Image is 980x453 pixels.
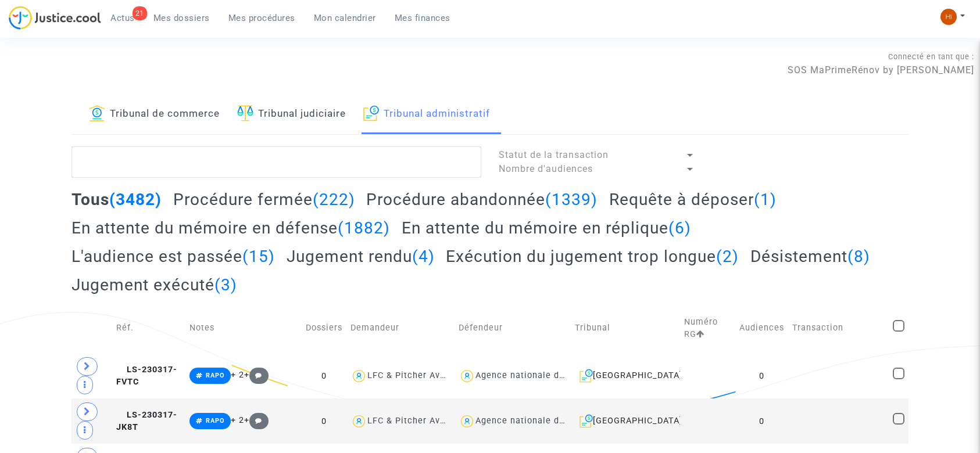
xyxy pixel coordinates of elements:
h2: L'audience est passée [71,246,275,267]
span: (3482) [109,190,162,209]
span: + [244,415,269,425]
h2: Requête à déposer [609,189,777,210]
a: Mes finances [385,9,460,27]
a: Mon calendrier [305,9,385,27]
img: icon-user.svg [350,413,367,430]
span: (15) [242,247,275,266]
td: Numéro RG [680,303,735,353]
td: Demandeur [346,303,455,353]
span: + [244,370,269,380]
td: 0 [302,353,346,398]
span: (222) [313,190,355,209]
span: Mes dossiers [153,13,210,23]
h2: Procédure abandonnée [366,189,598,210]
img: icon-archive.svg [580,414,593,428]
div: 21 [133,6,147,20]
span: LS-230317-JK8T [116,410,177,433]
td: 0 [302,398,346,444]
span: (4) [412,247,435,266]
h2: Jugement rendu [287,246,435,267]
span: Statut de la transaction [499,149,609,160]
td: 0 [735,398,788,444]
img: icon-user.svg [459,368,475,384]
a: Tribunal de commerce [89,95,220,134]
span: Connecté en tant que : [888,52,974,61]
td: 0 [735,353,788,398]
span: + 2 [231,415,244,425]
img: icon-archive.svg [580,369,593,383]
img: icon-user.svg [459,413,475,430]
div: Agence nationale de l'habitat [475,371,603,380]
span: (1339) [545,190,598,209]
a: Mes procédures [219,9,305,27]
span: RAPO [206,372,224,379]
span: Actus [110,13,135,23]
span: (1882) [338,218,390,238]
h2: Procédure fermée [173,189,355,210]
img: icon-user.svg [350,368,367,384]
a: Mes dossiers [144,9,219,27]
span: Nombre d'audiences [499,163,593,174]
td: Dossiers [302,303,346,353]
span: (3) [214,275,237,294]
img: icon-archive.svg [363,105,379,121]
div: LFC & Pitcher Avocat [367,416,459,426]
td: Tribunal [571,303,680,353]
span: (6) [668,218,691,238]
img: jc-logo.svg [9,6,101,30]
span: (1) [754,190,777,209]
a: Tribunal administratif [363,95,490,134]
img: icon-banque.svg [89,105,105,121]
h2: Exécution du jugement trop longue [446,246,739,267]
h2: Jugement exécuté [71,275,237,295]
span: (2) [716,247,739,266]
img: fc99b196863ffcca57bb8fe2645aafd9 [940,9,957,25]
td: Transaction [788,303,889,353]
h2: En attente du mémoire en défense [71,218,390,238]
div: LFC & Pitcher Avocat [367,371,459,380]
span: + 2 [231,370,244,380]
span: Mes finances [395,13,450,23]
h2: En attente du mémoire en réplique [402,218,691,238]
div: Agence nationale de l'habitat [475,416,603,426]
span: (8) [847,247,870,266]
span: Mes procédures [228,13,295,23]
span: LS-230317-FVTC [116,365,177,387]
h2: Tous [71,189,162,210]
td: Audiences [735,303,788,353]
span: Mon calendrier [314,13,376,23]
td: Réf. [112,303,185,353]
td: Défendeur [455,303,571,353]
div: [GEOGRAPHIC_DATA] [575,414,676,428]
span: RAPO [206,417,224,425]
a: Tribunal judiciaire [237,95,346,134]
td: Notes [185,303,302,353]
h2: Désistement [750,246,870,267]
img: icon-faciliter-sm.svg [237,105,253,121]
div: [GEOGRAPHIC_DATA] [575,369,676,383]
a: 21Actus [101,9,144,27]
